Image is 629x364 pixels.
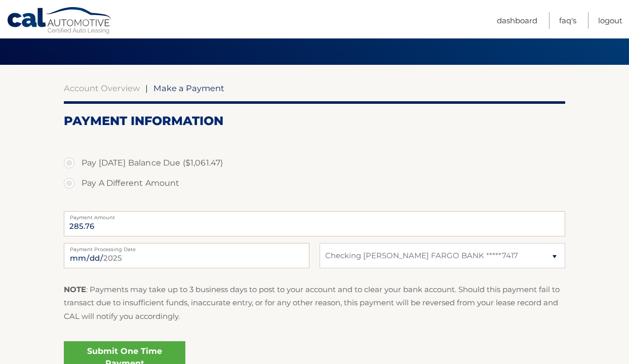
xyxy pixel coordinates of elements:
[64,211,565,236] input: Payment Amount
[64,211,565,219] label: Payment Amount
[64,283,565,323] p: : Payments may take up to 3 business days to post to your account and to clear your bank account....
[559,12,576,29] a: FAQ's
[598,12,622,29] a: Logout
[64,243,309,251] label: Payment Processing Date
[64,83,140,93] a: Account Overview
[7,7,113,36] a: Cal Automotive
[64,243,309,268] input: Payment Date
[64,285,86,294] strong: NOTE
[145,83,148,93] span: |
[64,173,565,193] label: Pay A Different Amount
[497,12,537,29] a: Dashboard
[64,153,565,173] label: Pay [DATE] Balance Due ($1,061.47)
[153,83,224,93] span: Make a Payment
[64,113,565,129] h2: Payment Information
